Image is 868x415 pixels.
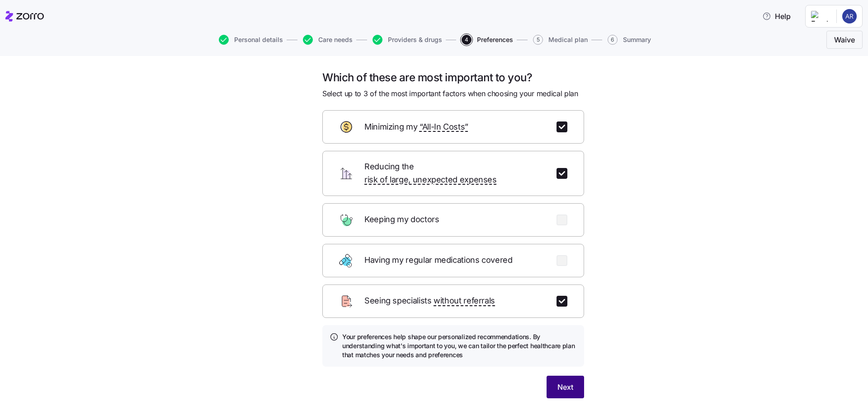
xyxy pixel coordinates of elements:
[557,382,573,392] span: Next
[434,294,495,308] span: without referrals
[533,35,588,45] button: 5Medical plan
[533,35,543,45] span: 5
[477,37,513,43] span: Preferences
[373,35,442,45] button: Providers & drugs
[462,35,472,45] span: 4
[322,88,578,99] span: Select up to 3 of the most important factors when choosing your medical plan
[547,376,584,398] button: Next
[219,35,283,45] button: Personal details
[322,70,584,84] h1: Which of these are most important to you?
[420,121,468,134] span: “All-In Costs”
[826,31,863,49] button: Waive
[460,35,513,45] a: 4Preferences
[303,35,353,45] button: Care needs
[834,34,855,45] span: Waive
[364,254,514,267] span: Having my regular medications covered
[371,35,442,45] a: Providers & drugs
[762,11,791,22] span: Help
[548,37,588,43] span: Medical plan
[388,37,442,43] span: Providers & drugs
[364,121,468,134] span: Minimizing my
[301,35,353,45] a: Care needs
[364,213,441,226] span: Keeping my doctors
[364,294,495,308] span: Seeing specialists
[608,35,618,45] span: 6
[811,11,829,22] img: Employer logo
[842,9,857,23] img: 9114897a9d7375b2beb3dc0c767056af
[318,37,353,43] span: Care needs
[608,35,651,45] button: 6Summary
[364,160,546,187] span: Reducing the
[217,35,283,45] a: Personal details
[342,332,577,360] h4: Your preferences help shape our personalized recommendations. By understanding what's important t...
[234,37,283,43] span: Personal details
[364,173,497,187] span: risk of large, unexpected expenses
[623,37,651,43] span: Summary
[462,35,513,45] button: 4Preferences
[755,7,798,25] button: Help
